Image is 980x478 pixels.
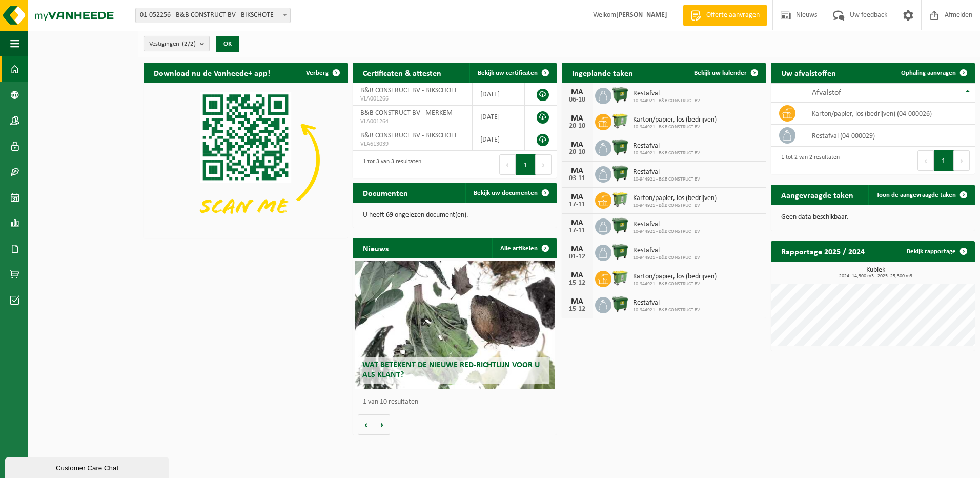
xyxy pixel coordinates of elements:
a: Toon de aangevraagde taken [868,185,974,205]
a: Bekijk uw kalender [686,63,765,83]
div: 17-11 [567,227,587,234]
h3: Kubiek [776,267,975,279]
a: Alle artikelen [492,238,556,258]
td: karton/papier, los (bedrijven) (04-000026) [804,103,975,125]
span: Restafval [633,90,700,98]
img: WB-1100-HPE-GN-01 [611,86,629,104]
td: [DATE] [473,128,525,151]
h2: Download nu de Vanheede+ app! [144,63,280,83]
button: Verberg [298,63,346,83]
span: 10-944921 - B&B CONSTRUCT BV [633,281,717,287]
span: Restafval [633,142,700,150]
div: 1 tot 3 van 3 resultaten [358,153,421,176]
h2: Certificaten & attesten [353,63,452,83]
td: [DATE] [473,106,525,128]
div: 1 tot 2 van 2 resultaten [776,149,840,172]
div: MA [567,193,587,201]
button: Previous [499,154,516,175]
img: Download de VHEPlus App [144,83,348,236]
img: WB-0660-HPE-GN-50 [611,191,629,208]
td: restafval (04-000029) [804,125,975,147]
span: Restafval [633,247,700,255]
span: 10-944921 - B&B CONSTRUCT BV [633,229,700,235]
p: Geen data beschikbaar. [781,214,965,221]
span: Restafval [633,168,700,176]
td: [DATE] [473,83,525,106]
span: Bekijk uw documenten [474,190,538,196]
button: Vorige [358,414,374,435]
a: Bekijk uw documenten [465,183,556,203]
button: Next [536,154,552,175]
span: 01-052256 - B&B CONSTRUCT BV - BIKSCHOTE [136,8,290,23]
div: 01-12 [567,253,587,261]
button: OK [216,36,239,52]
span: 2024: 14,300 m3 - 2025: 25,300 m3 [776,274,975,279]
span: 10-944921 - B&B CONSTRUCT BV [633,150,700,156]
div: MA [567,114,587,123]
button: Previous [917,150,934,171]
div: MA [567,271,587,280]
h2: Nieuws [353,238,399,258]
span: Offerte aanvragen [704,10,762,21]
a: Bekijk rapportage [899,241,974,262]
div: 03-11 [567,175,587,182]
img: WB-1100-HPE-GN-01 [611,165,629,182]
a: Wat betekent de nieuwe RED-richtlijn voor u als klant? [355,261,555,389]
span: VLA001264 [360,117,464,126]
div: 15-12 [567,280,587,287]
span: 10-944921 - B&B CONSTRUCT BV [633,255,700,261]
a: Offerte aanvragen [683,5,767,26]
span: 10-944921 - B&B CONSTRUCT BV [633,203,717,209]
p: U heeft 69 ongelezen document(en). [363,212,546,219]
span: Bekijk uw kalender [694,70,747,76]
iframe: chat widget [5,455,171,478]
div: 20-10 [567,123,587,130]
img: WB-0660-HPE-GN-50 [611,112,629,130]
button: Volgende [374,414,390,435]
span: Afvalstof [812,89,841,97]
div: MA [567,245,587,253]
span: Verberg [306,70,329,76]
span: VLA613039 [360,140,464,148]
img: WB-1100-HPE-GN-01 [611,243,629,261]
h2: Aangevraagde taken [771,185,864,205]
button: Vestigingen(2/2) [144,36,210,51]
h2: Rapportage 2025 / 2024 [771,241,875,261]
button: 1 [516,154,536,175]
div: MA [567,219,587,227]
img: WB-0660-HPE-GN-50 [611,269,629,287]
div: 06-10 [567,96,587,104]
div: MA [567,167,587,175]
span: B&B CONSTRUCT BV - BIKSCHOTE [360,132,458,140]
h2: Ingeplande taken [562,63,643,83]
count: (2/2) [182,41,196,47]
span: 10-944921 - B&B CONSTRUCT BV [633,124,717,130]
span: 10-944921 - B&B CONSTRUCT BV [633,98,700,104]
a: Bekijk uw certificaten [469,63,556,83]
div: 15-12 [567,306,587,313]
div: MA [567,297,587,306]
span: Restafval [633,221,700,229]
span: Karton/papier, los (bedrijven) [633,273,717,281]
div: MA [567,141,587,149]
span: VLA001266 [360,95,464,103]
span: 10-944921 - B&B CONSTRUCT BV [633,307,700,313]
p: 1 van 10 resultaten [363,399,552,406]
strong: [PERSON_NAME] [616,11,667,19]
div: MA [567,88,587,96]
span: Bekijk uw certificaten [478,70,538,76]
button: Next [954,150,970,171]
img: WB-1100-HPE-GN-01 [611,138,629,156]
span: 01-052256 - B&B CONSTRUCT BV - BIKSCHOTE [135,8,291,23]
span: Vestigingen [149,36,196,52]
span: Wat betekent de nieuwe RED-richtlijn voor u als klant? [362,361,540,379]
img: WB-1100-HPE-GN-01 [611,295,629,313]
span: Karton/papier, los (bedrijven) [633,116,717,124]
div: 17-11 [567,201,587,208]
span: Karton/papier, los (bedrijven) [633,194,717,203]
h2: Documenten [353,183,418,203]
span: B&B CONSTRUCT BV - BIKSCHOTE [360,87,458,94]
span: Ophaling aanvragen [901,70,956,76]
img: WB-1100-HPE-GN-01 [611,217,629,234]
h2: Uw afvalstoffen [771,63,846,83]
